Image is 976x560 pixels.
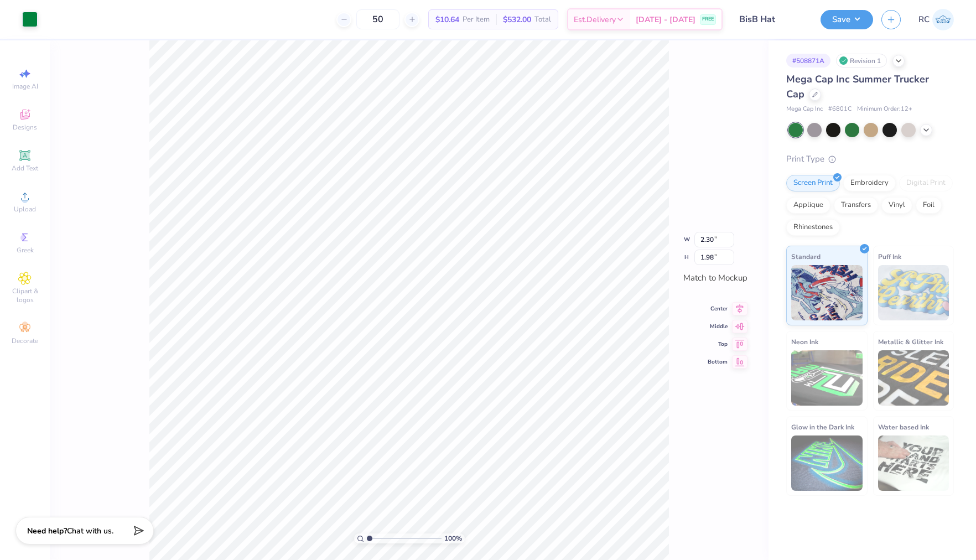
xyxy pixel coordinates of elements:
[702,15,714,23] span: FREE
[828,105,852,114] span: # 6801C
[791,350,863,406] img: Neon Ink
[67,526,113,536] span: Chat with us.
[834,197,878,214] div: Transfers
[534,14,551,25] span: Total
[786,219,840,236] div: Rhinestones
[574,14,616,25] span: Est. Delivery
[899,175,953,191] div: Digital Print
[786,54,830,68] div: # 508871A
[843,175,896,191] div: Embroidery
[636,14,695,25] span: [DATE] - [DATE]
[878,350,949,406] img: Metallic & Glitter Ink
[786,72,929,101] span: Mega Cap Inc Summer Trucker Cap
[731,8,812,30] input: Untitled Design
[708,340,728,348] span: Top
[918,9,954,30] a: RC
[444,533,462,543] span: 100 %
[791,435,863,491] img: Glow in the Dark Ink
[708,323,728,330] span: Middle
[791,336,818,348] span: Neon Ink
[916,197,942,214] div: Foil
[878,251,901,262] span: Puff Ink
[14,205,36,214] span: Upload
[12,82,38,91] span: Image AI
[435,14,459,25] span: $10.64
[463,14,490,25] span: Per Item
[786,105,823,114] span: Mega Cap Inc
[786,197,830,214] div: Applique
[708,358,728,366] span: Bottom
[6,287,44,304] span: Clipart & logos
[791,265,863,320] img: Standard
[881,197,912,214] div: Vinyl
[878,336,943,348] span: Metallic & Glitter Ink
[878,421,929,433] span: Water based Ink
[857,105,912,114] span: Minimum Order: 12 +
[708,305,728,313] span: Center
[13,123,37,132] span: Designs
[786,153,954,165] div: Print Type
[503,14,531,25] span: $532.00
[356,9,399,29] input: – –
[791,421,854,433] span: Glow in the Dark Ink
[878,265,949,320] img: Puff Ink
[27,526,67,536] strong: Need help?
[918,13,930,26] span: RC
[12,336,38,345] span: Decorate
[791,251,821,262] span: Standard
[836,54,887,68] div: Revision 1
[786,175,840,191] div: Screen Print
[821,10,873,29] button: Save
[932,9,954,30] img: Rio Cabojoc
[878,435,949,491] img: Water based Ink
[12,164,38,173] span: Add Text
[17,246,34,255] span: Greek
